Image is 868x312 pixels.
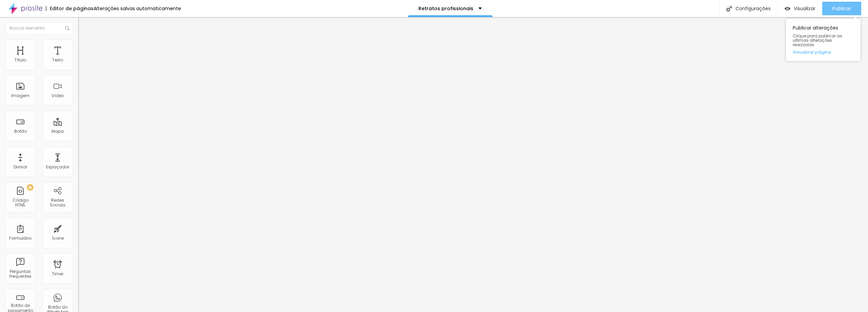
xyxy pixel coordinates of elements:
img: Icone [65,26,69,30]
div: Timer [52,272,63,276]
img: Icone [726,6,732,12]
div: Perguntas frequentes [7,269,34,279]
div: Imagem [11,93,29,98]
button: Publicar [822,2,861,15]
div: Publicar alterações [786,19,861,61]
div: Botão [14,129,27,134]
div: Texto [52,58,63,62]
div: Editor de páginas [46,6,94,11]
div: Formulário [9,236,32,241]
span: Visualizar [794,6,815,11]
iframe: Editor [78,17,868,312]
p: Retratos profissionais [418,6,473,11]
div: Ícone [52,236,64,241]
div: Alterações salvas automaticamente [94,6,181,11]
span: Publicar [832,6,851,11]
span: Clique para publicar as ultimas alterações reaizadas [793,34,854,47]
div: Código HTML [7,198,34,208]
div: Mapa [52,129,64,134]
div: Redes Sociais [44,198,71,208]
a: Visualizar página [793,50,854,54]
button: Visualizar [778,2,822,15]
div: Título [15,58,26,62]
div: Espaçador [46,165,69,169]
div: Divisor [14,165,27,169]
img: view-1.svg [785,6,790,12]
input: Buscar elemento [5,22,73,34]
div: Vídeo [52,93,64,98]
